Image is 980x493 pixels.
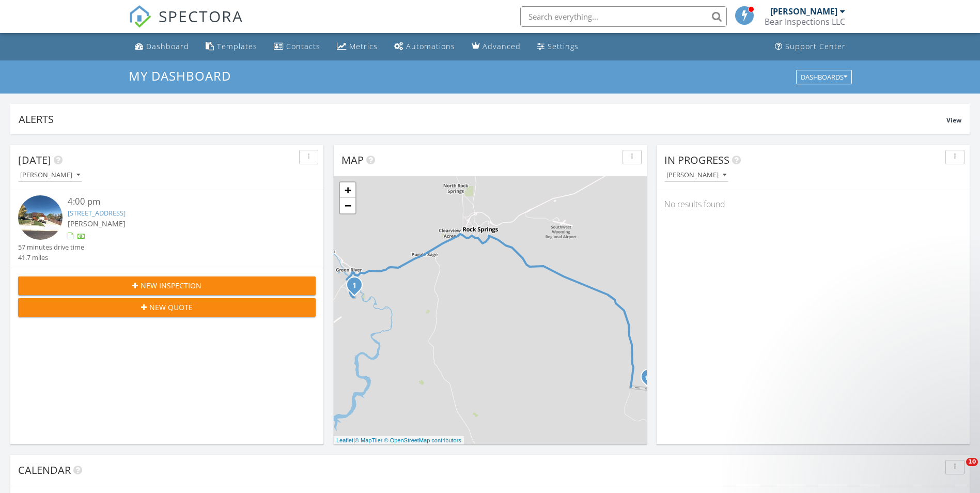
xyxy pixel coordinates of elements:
[390,37,459,56] a: Automations (Basic)
[18,153,51,167] span: [DATE]
[666,172,726,179] div: [PERSON_NAME]
[146,41,189,51] div: Dashboard
[149,302,193,313] span: New Quote
[355,437,383,443] a: © MapTiler
[18,253,84,263] div: 41.7 miles
[159,5,243,27] span: SPECTORA
[801,73,847,81] div: Dashboards
[333,37,382,56] a: Metrics
[18,463,71,477] span: Calendar
[384,437,461,443] a: © OpenStreetMap contributors
[770,6,837,17] div: [PERSON_NAME]
[483,41,521,51] div: Advanced
[341,153,364,167] span: Map
[18,195,316,263] a: 4:00 pm [STREET_ADDRESS] [PERSON_NAME] 57 minutes drive time 41.7 miles
[946,116,961,125] span: View
[20,172,80,179] div: [PERSON_NAME]
[131,37,193,56] a: Dashboard
[286,41,320,51] div: Contacts
[340,198,355,213] a: Zoom out
[340,182,355,198] a: Zoom in
[141,280,201,291] span: New Inspection
[336,437,353,443] a: Leaflet
[334,436,464,445] div: |
[19,112,946,126] div: Alerts
[18,242,84,252] div: 57 minutes drive time
[129,5,151,28] img: The Best Home Inspection Software - Spectora
[349,41,378,51] div: Metrics
[129,14,243,36] a: SPECTORA
[68,195,291,208] div: 4:00 pm
[354,285,361,291] div: 2755 Hitching Post Dr, Green River, WY 82935
[68,208,126,218] a: [STREET_ADDRESS]
[664,153,729,167] span: In Progress
[270,37,324,56] a: Contacts
[533,37,583,56] a: Settings
[468,37,525,56] a: Advanced
[664,168,728,182] button: [PERSON_NAME]
[68,219,126,228] span: [PERSON_NAME]
[520,6,727,27] input: Search everything...
[201,37,261,56] a: Templates
[18,298,316,317] button: New Quote
[765,17,845,27] div: Bear Inspections LLC
[18,276,316,295] button: New Inspection
[129,67,231,84] span: My Dashboard
[966,458,978,466] span: 10
[657,190,970,218] div: No results found
[217,41,257,51] div: Templates
[18,195,63,240] img: streetview
[785,41,846,51] div: Support Center
[548,41,579,51] div: Settings
[352,282,356,289] i: 1
[18,168,82,182] button: [PERSON_NAME]
[406,41,455,51] div: Automations
[945,458,970,483] iframe: Intercom live chat
[796,70,852,84] button: Dashboards
[771,37,850,56] a: Support Center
